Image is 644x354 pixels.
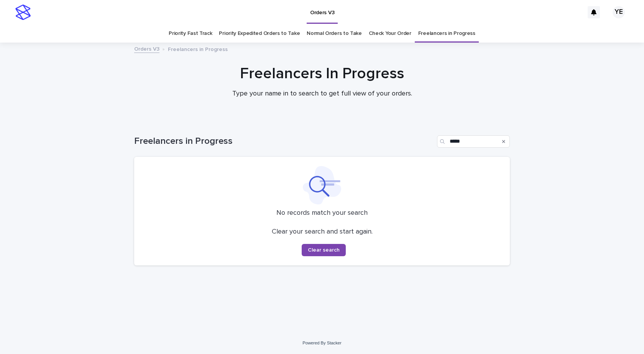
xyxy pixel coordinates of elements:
[143,209,501,217] p: No records match your search
[418,25,475,43] a: Freelancers in Progress
[168,44,228,53] p: Freelancers in Progress
[272,228,373,236] p: Clear your search and start again.
[302,244,346,256] button: Clear search
[308,247,340,253] span: Clear search
[169,90,475,98] p: Type your name in to search to get full view of your orders.
[15,5,31,20] img: stacker-logo-s-only.png
[219,25,300,43] a: Priority Expedited Orders to Take
[613,6,625,18] div: YE
[134,136,434,147] h1: Freelancers in Progress
[302,341,341,345] a: Powered By Stacker
[134,64,510,83] h1: Freelancers In Progress
[307,25,362,43] a: Normal Orders to Take
[169,25,212,43] a: Priority Fast Track
[437,135,510,148] input: Search
[369,25,411,43] a: Check Your Order
[134,44,159,53] a: Orders V3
